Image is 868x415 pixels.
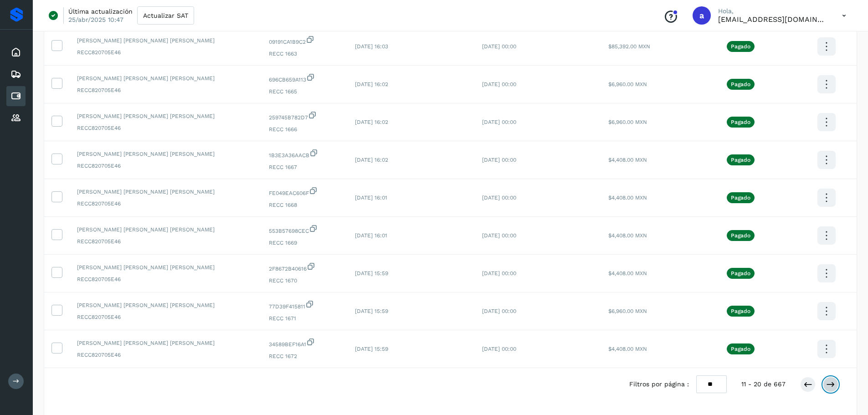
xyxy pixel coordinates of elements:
[269,300,340,311] span: 77D39F415811
[731,81,750,87] p: Pagado
[731,157,750,163] p: Pagado
[68,15,123,24] p: 25/abr/2025 10:47
[77,275,254,283] span: RECC820705E46
[608,195,647,201] span: $4,408.00 MXN
[608,81,647,87] span: $6,960.00 MXN
[355,232,387,239] span: [DATE] 16:01
[77,124,254,132] span: RECC820705E46
[355,308,388,314] span: [DATE] 15:59
[77,263,254,272] span: [PERSON_NAME] [PERSON_NAME] [PERSON_NAME]
[269,277,340,285] span: RECC 1670
[6,64,26,84] div: Embarques
[77,48,254,56] span: RECC820705E46
[77,313,254,321] span: RECC820705E46
[269,352,340,360] span: RECC 1672
[269,186,340,197] span: FE049EAC606F
[482,81,516,87] span: [DATE] 00:00
[143,12,188,19] span: Actualizar SAT
[355,346,388,352] span: [DATE] 15:59
[77,112,254,120] span: [PERSON_NAME] [PERSON_NAME] [PERSON_NAME]
[482,232,516,239] span: [DATE] 00:00
[6,86,26,106] div: Cuentas por pagar
[77,86,254,94] span: RECC820705E46
[355,119,388,125] span: [DATE] 16:02
[269,50,340,58] span: RECC 1663
[269,239,340,247] span: RECC 1669
[355,43,388,50] span: [DATE] 16:03
[6,42,26,62] div: Inicio
[137,6,194,25] button: Actualizar SAT
[482,43,516,50] span: [DATE] 00:00
[77,200,254,208] span: RECC820705E46
[482,346,516,352] span: [DATE] 00:00
[269,111,340,122] span: 259745B782D7
[77,237,254,246] span: RECC820705E46
[77,162,254,170] span: RECC820705E46
[731,119,750,125] p: Pagado
[269,338,340,348] span: 34589BEF16A1
[482,270,516,277] span: [DATE] 00:00
[269,314,340,323] span: RECC 1671
[77,74,254,82] span: [PERSON_NAME] [PERSON_NAME] [PERSON_NAME]
[608,157,647,163] span: $4,408.00 MXN
[482,195,516,201] span: [DATE] 00:00
[269,125,340,133] span: RECC 1666
[269,163,340,171] span: RECC 1667
[77,188,254,196] span: [PERSON_NAME] [PERSON_NAME] [PERSON_NAME]
[629,379,689,389] span: Filtros por página :
[269,224,340,235] span: 553B57698CEC
[355,195,387,201] span: [DATE] 16:01
[482,157,516,163] span: [DATE] 00:00
[608,346,647,352] span: $4,408.00 MXN
[77,150,254,158] span: [PERSON_NAME] [PERSON_NAME] [PERSON_NAME]
[269,73,340,84] span: 696CB659A113
[77,301,254,309] span: [PERSON_NAME] [PERSON_NAME] [PERSON_NAME]
[731,43,750,50] p: Pagado
[6,108,26,128] div: Proveedores
[269,149,340,159] span: 1B3E3A36AACB
[482,119,516,125] span: [DATE] 00:00
[269,201,340,209] span: RECC 1668
[355,157,388,163] span: [DATE] 16:02
[731,346,750,352] p: Pagado
[731,195,750,201] p: Pagado
[608,270,647,277] span: $4,408.00 MXN
[608,119,647,125] span: $6,960.00 MXN
[269,35,340,46] span: 09191CA1B9C2
[355,81,388,87] span: [DATE] 16:02
[77,225,254,234] span: [PERSON_NAME] [PERSON_NAME] [PERSON_NAME]
[68,7,133,15] p: Última actualización
[731,270,750,277] p: Pagado
[482,308,516,314] span: [DATE] 00:00
[269,262,340,273] span: 2F8672B40616
[608,43,650,50] span: $85,392.00 MXN
[741,379,786,389] span: 11 - 20 de 667
[718,15,827,24] p: administracion@aplogistica.com
[718,7,827,15] p: Hola,
[77,351,254,359] span: RECC820705E46
[269,87,340,96] span: RECC 1665
[77,36,254,45] span: [PERSON_NAME] [PERSON_NAME] [PERSON_NAME]
[731,308,750,314] p: Pagado
[608,308,647,314] span: $6,960.00 MXN
[731,232,750,239] p: Pagado
[355,270,388,277] span: [DATE] 15:59
[77,339,254,347] span: [PERSON_NAME] [PERSON_NAME] [PERSON_NAME]
[608,232,647,239] span: $4,408.00 MXN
